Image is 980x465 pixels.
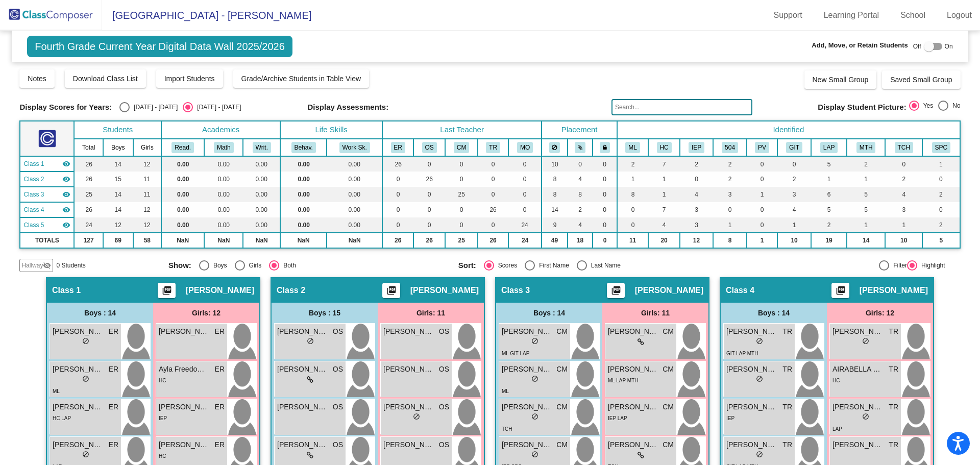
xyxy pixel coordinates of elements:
td: 10 [542,156,568,172]
td: 3 [777,187,811,202]
td: 49 [542,233,568,248]
td: 1 [847,217,885,233]
td: 12 [133,202,162,217]
th: Total [74,139,103,156]
td: 0.00 [243,217,280,233]
button: HC [657,142,672,153]
td: 1 [922,156,960,172]
span: Class 3 [23,190,44,199]
td: 0.00 [161,156,204,172]
td: 0 [382,217,413,233]
span: 0 Students [56,261,85,270]
td: 14 [103,187,133,202]
div: First Name [535,261,569,270]
td: 5 [922,233,960,248]
span: OS [333,326,343,337]
td: 12 [103,217,133,233]
mat-radio-group: Select an option [909,101,961,114]
span: New Small Group [813,76,869,84]
td: 8 [617,187,648,202]
span: [GEOGRAPHIC_DATA] - [PERSON_NAME] [102,7,311,23]
td: 0 [593,172,617,187]
td: 0 [413,217,445,233]
button: ER [391,142,405,153]
span: Fourth Grade Current Year Digital Data Wall 2025/2026 [27,36,292,57]
td: 0.00 [204,172,243,187]
button: Grade/Archive Students in Table View [233,69,370,88]
span: Class 1 [52,285,81,296]
button: Print Students Details [607,283,625,298]
mat-icon: picture_as_pdf [385,285,397,300]
td: Emily Raney - No Class Name [20,156,74,172]
td: 0.00 [204,187,243,202]
span: Class 3 [501,285,530,296]
td: 24 [508,217,542,233]
th: Trisha Radford [478,139,508,156]
td: 26 [74,202,103,217]
td: 4 [568,172,593,187]
div: Scores [494,261,517,270]
td: 0.00 [204,156,243,172]
mat-icon: visibility [62,175,70,183]
td: 4 [777,202,811,217]
mat-icon: picture_as_pdf [609,285,622,300]
td: 3 [680,202,713,217]
span: [PERSON_NAME] [53,326,104,337]
td: Mackenzie Osterhues - No Class Name [20,217,74,233]
td: 0.00 [161,172,204,187]
td: 26 [478,233,508,248]
td: 26 [382,233,413,248]
td: 26 [478,202,508,217]
mat-icon: visibility [62,206,70,214]
button: New Small Group [804,70,877,89]
button: 504 [722,142,738,153]
th: 504 Plan [713,139,747,156]
td: 0.00 [243,156,280,172]
td: 0.00 [327,156,382,172]
td: TOTALS [20,233,74,248]
span: [PERSON_NAME] [502,326,553,337]
span: Class 2 [277,285,305,296]
td: 0 [382,172,413,187]
td: NaN [243,233,280,248]
span: ER [215,326,225,337]
button: Download Class List [65,69,146,88]
div: Girls [245,261,262,270]
th: Highly Capable [648,139,680,156]
div: Boys [209,261,227,270]
mat-icon: visibility [62,190,70,199]
div: Girls: 12 [827,303,933,323]
div: Boys : 14 [721,303,827,323]
td: 1 [847,172,885,187]
td: 2 [922,217,960,233]
td: 0.00 [280,156,327,172]
div: Highlight [917,261,945,270]
button: PV [755,142,769,153]
td: 127 [74,233,103,248]
td: 0 [777,156,811,172]
span: Class 5 [23,221,44,230]
td: 0 [382,187,413,202]
td: 0.00 [327,172,382,187]
button: MO [517,142,533,153]
div: Girls: 11 [602,303,708,323]
button: ML [625,142,640,153]
td: 0.00 [327,187,382,202]
th: Math Pullout Support [847,139,885,156]
td: 1 [747,233,777,248]
th: Identified [617,121,960,139]
mat-icon: picture_as_pdf [834,285,846,300]
td: 0 [445,217,478,233]
td: 0.00 [161,202,204,217]
td: 14 [542,202,568,217]
td: 0 [922,202,960,217]
td: 2 [777,172,811,187]
td: 2 [847,156,885,172]
td: 5 [847,187,885,202]
div: Filter [889,261,907,270]
th: Keep with teacher [593,139,617,156]
td: 10 [885,233,922,248]
span: [PERSON_NAME] [635,285,703,296]
mat-icon: visibility_off [43,261,51,270]
td: 0 [508,202,542,217]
